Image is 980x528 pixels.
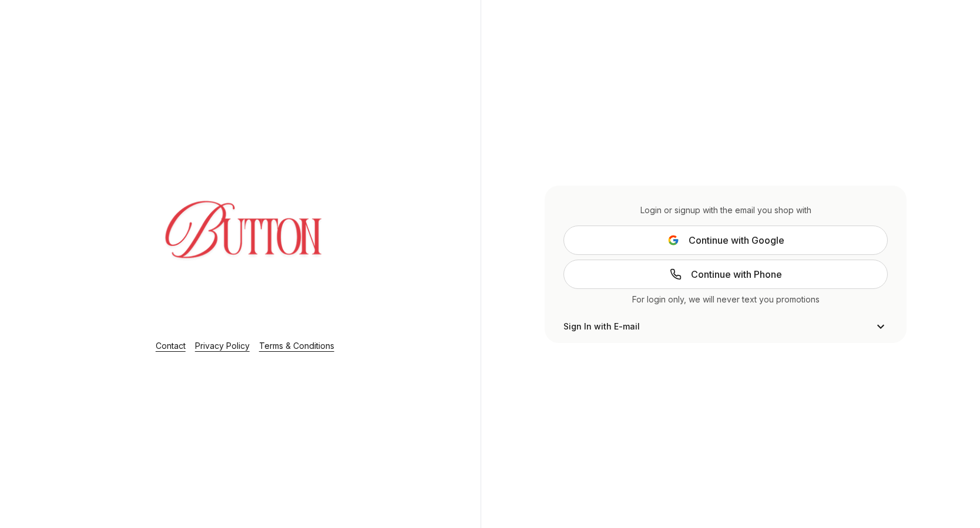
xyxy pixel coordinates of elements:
[563,226,888,255] button: Continue with Google
[195,341,250,351] a: Privacy Policy
[691,267,782,281] span: Continue with Phone
[563,321,640,332] span: Sign In with E-mail
[563,320,888,334] button: Sign In with E-mail
[259,341,334,351] a: Terms & Conditions
[563,204,888,216] div: Login or signup with the email you shop with
[156,341,186,351] a: Contact
[689,233,784,247] span: Continue with Google
[563,294,888,305] div: For login only, we will never text you promotions
[132,157,358,325] img: Login Layout Image
[563,260,888,289] a: Continue with Phone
